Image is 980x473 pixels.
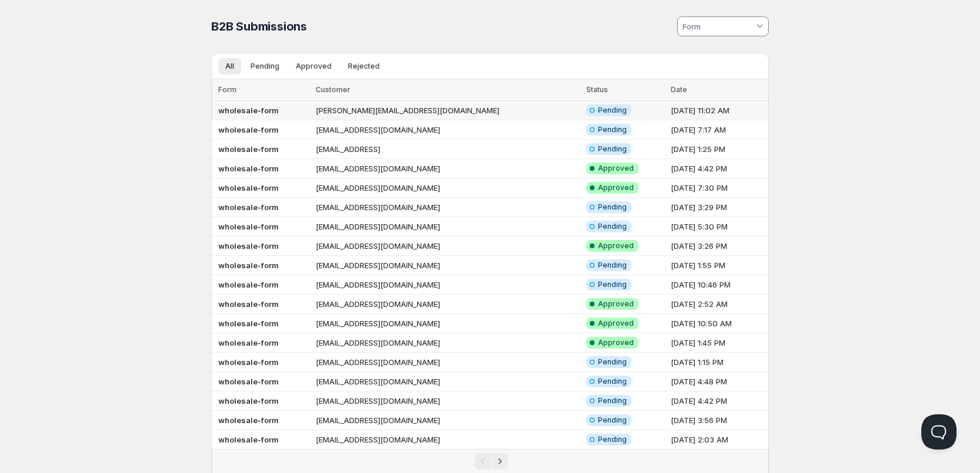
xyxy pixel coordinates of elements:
span: Pending [598,435,627,444]
span: Approved [598,241,634,251]
b: wholesale-form [218,202,279,212]
td: [DATE] 10:50 AM [667,314,769,333]
span: Pending [598,144,627,154]
nav: Pagination [211,449,769,473]
b: wholesale-form [218,396,279,406]
td: [DATE] 4:42 PM [667,159,769,178]
b: wholesale-form [218,241,279,251]
b: wholesale-form [218,280,279,289]
input: Form [681,17,754,36]
b: wholesale-form [218,415,279,425]
span: Pending [598,106,627,115]
td: [DATE] 11:02 AM [667,101,769,120]
span: Approved [598,319,634,328]
td: [EMAIL_ADDRESS][DOMAIN_NAME] [312,295,583,314]
b: wholesale-form [218,183,279,192]
b: wholesale-form [218,125,279,134]
td: [EMAIL_ADDRESS][DOMAIN_NAME] [312,275,583,295]
td: [DATE] 2:52 AM [667,295,769,314]
span: Pending [251,62,279,71]
span: Form [218,85,236,94]
td: [DATE] 7:17 AM [667,120,769,140]
b: wholesale-form [218,435,279,444]
span: Approved [296,62,332,71]
td: [EMAIL_ADDRESS][DOMAIN_NAME] [312,411,583,430]
span: B2B Submissions [211,19,307,33]
td: [EMAIL_ADDRESS][DOMAIN_NAME] [312,159,583,178]
b: wholesale-form [218,319,279,328]
td: [DATE] 1:25 PM [667,140,769,159]
span: Customer [316,85,350,94]
b: wholesale-form [218,338,279,347]
span: Status [586,85,608,94]
span: Approved [598,338,634,347]
td: [DATE] 4:42 PM [667,391,769,411]
td: [DATE] 5:30 PM [667,217,769,237]
td: [DATE] 4:48 PM [667,372,769,391]
td: [EMAIL_ADDRESS][DOMAIN_NAME] [312,120,583,140]
span: Pending [598,125,627,134]
b: wholesale-form [218,377,279,386]
span: Pending [598,222,627,231]
td: [EMAIL_ADDRESS][DOMAIN_NAME] [312,391,583,411]
td: [DATE] 3:29 PM [667,198,769,217]
span: Pending [598,261,627,270]
span: All [225,62,234,71]
span: Pending [598,415,627,425]
b: wholesale-form [218,222,279,231]
button: Next [492,453,508,469]
td: [EMAIL_ADDRESS][DOMAIN_NAME] [312,314,583,333]
b: wholesale-form [218,164,279,173]
b: wholesale-form [218,357,279,367]
td: [EMAIL_ADDRESS][DOMAIN_NAME] [312,256,583,275]
span: Pending [598,202,627,212]
td: [EMAIL_ADDRESS][DOMAIN_NAME] [312,430,583,450]
span: Date [671,85,687,94]
td: [DATE] 3:56 PM [667,411,769,430]
span: Approved [598,183,634,192]
td: [DATE] 10:46 PM [667,275,769,295]
td: [PERSON_NAME][EMAIL_ADDRESS][DOMAIN_NAME] [312,101,583,120]
span: Pending [598,280,627,289]
span: Pending [598,396,627,406]
td: [DATE] 1:15 PM [667,353,769,372]
b: wholesale-form [218,106,279,115]
td: [EMAIL_ADDRESS][DOMAIN_NAME] [312,237,583,256]
td: [EMAIL_ADDRESS][DOMAIN_NAME] [312,353,583,372]
td: [DATE] 3:26 PM [667,237,769,256]
b: wholesale-form [218,144,279,154]
td: [EMAIL_ADDRESS] [312,140,583,159]
span: Approved [598,299,634,309]
td: [DATE] 1:55 PM [667,256,769,275]
span: Rejected [348,62,380,71]
td: [EMAIL_ADDRESS][DOMAIN_NAME] [312,178,583,198]
td: [DATE] 2:03 AM [667,430,769,450]
span: Pending [598,377,627,386]
td: [EMAIL_ADDRESS][DOMAIN_NAME] [312,372,583,391]
td: [EMAIL_ADDRESS][DOMAIN_NAME] [312,198,583,217]
span: Approved [598,164,634,173]
iframe: Help Scout Beacon - Open [921,414,957,450]
td: [DATE] 1:45 PM [667,333,769,353]
td: [DATE] 7:30 PM [667,178,769,198]
td: [EMAIL_ADDRESS][DOMAIN_NAME] [312,333,583,353]
span: Pending [598,357,627,367]
b: wholesale-form [218,261,279,270]
b: wholesale-form [218,299,279,309]
td: [EMAIL_ADDRESS][DOMAIN_NAME] [312,217,583,237]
